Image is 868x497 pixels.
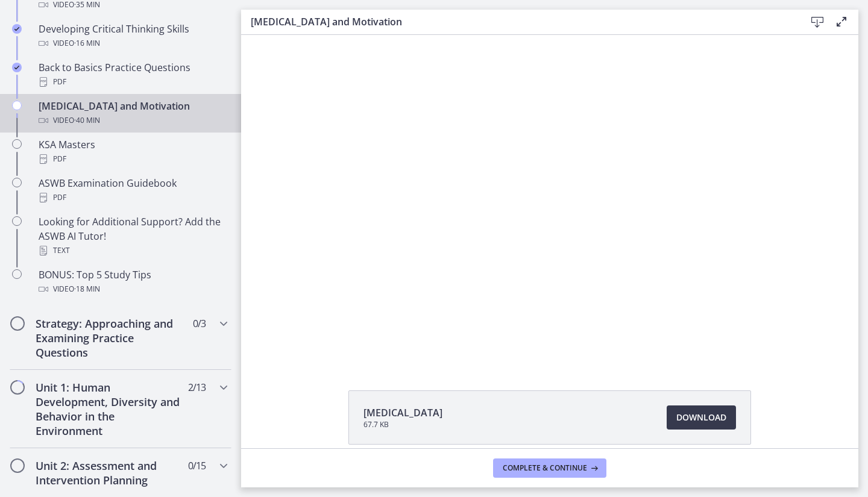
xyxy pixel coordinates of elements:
[39,243,227,258] div: Text
[39,190,227,205] div: PDF
[39,137,227,166] div: KSA Masters
[39,267,227,296] div: BONUS: Top 5 Study Tips
[39,282,227,296] div: Video
[503,463,587,473] span: Complete & continue
[74,36,100,51] span: · 16 min
[12,24,22,34] i: Completed
[74,113,100,128] span: · 40 min
[39,214,227,258] div: Looking for Additional Support? Add the ASWB AI Tutor!
[188,458,206,473] span: 0 / 15
[39,60,227,89] div: Back to Basics Practice Questions
[39,113,227,128] div: Video
[39,75,227,89] div: PDF
[39,99,227,128] div: [MEDICAL_DATA] and Motivation
[193,316,206,331] span: 0 / 3
[667,405,736,430] a: Download
[36,380,183,438] h2: Unit 1: Human Development, Diversity and Behavior in the Environment
[676,410,726,425] span: Download
[39,22,227,51] div: Developing Critical Thinking Skills
[39,36,227,51] div: Video
[251,14,786,29] h3: [MEDICAL_DATA] and Motivation
[36,458,183,487] h2: Unit 2: Assessment and Intervention Planning
[12,63,22,72] i: Completed
[74,282,100,296] span: · 18 min
[188,380,206,395] span: 2 / 13
[39,152,227,166] div: PDF
[363,405,442,420] span: [MEDICAL_DATA]
[36,316,183,360] h2: Strategy: Approaching and Examining Practice Questions
[39,176,227,205] div: ASWB Examination Guidebook
[493,458,606,478] button: Complete & continue
[241,35,858,363] iframe: Video Lesson
[363,420,442,430] span: 67.7 KB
